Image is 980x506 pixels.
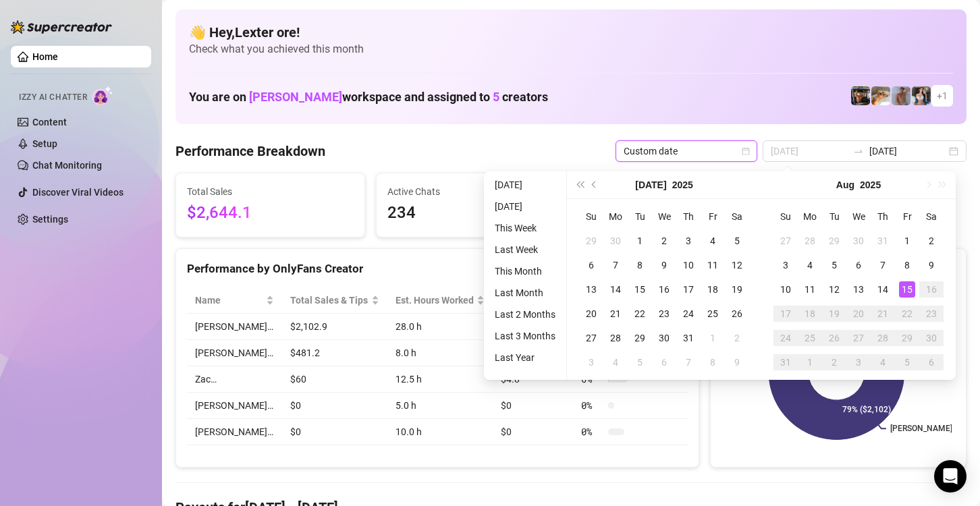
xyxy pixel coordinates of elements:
td: $481.2 [282,340,387,366]
span: 234 [387,200,554,226]
div: 27 [850,330,867,346]
td: 8.0 h [387,340,493,366]
div: 9 [923,257,940,273]
td: 2025-08-21 [871,302,895,326]
a: Content [32,117,67,128]
span: calendar [742,147,750,155]
div: 29 [583,233,599,249]
div: 3 [778,257,794,273]
div: 19 [826,306,842,322]
td: 2025-08-03 [773,253,798,277]
div: 5 [899,354,915,370]
div: 28 [875,330,891,346]
li: This Month [489,263,561,279]
td: 2025-07-31 [676,326,701,350]
td: $0 [493,393,573,419]
div: 16 [656,281,672,298]
td: [PERSON_NAME]… [187,393,282,419]
td: 2025-07-16 [652,277,676,302]
div: 28 [802,233,818,249]
td: 2025-08-28 [871,326,895,350]
td: 2025-07-25 [701,302,725,326]
td: 2025-07-24 [676,302,701,326]
td: 2025-07-20 [579,302,603,326]
td: 2025-08-05 [822,253,846,277]
td: 2025-08-06 [652,350,676,374]
div: 5 [729,233,745,249]
div: 2 [826,354,842,370]
div: 11 [705,257,721,273]
div: 3 [680,233,697,249]
div: 8 [705,354,721,370]
th: Fr [895,204,919,229]
div: 4 [875,354,891,370]
text: [PERSON_NAME]… [890,424,958,434]
div: 27 [583,330,599,346]
td: 2025-08-31 [773,350,798,374]
div: 2 [923,233,940,249]
th: We [846,204,871,229]
td: 2025-07-30 [846,229,871,253]
td: 2025-08-09 [919,253,944,277]
td: 2025-08-19 [822,302,846,326]
div: 3 [583,354,599,370]
td: 2025-07-22 [628,302,652,326]
td: 2025-07-11 [701,253,725,277]
td: 2025-08-05 [628,350,652,374]
td: 2025-09-04 [871,350,895,374]
td: 2025-08-17 [773,302,798,326]
li: Last 3 Months [489,328,561,344]
button: Choose a year [860,171,881,198]
div: 13 [850,281,867,298]
div: 31 [680,330,697,346]
td: 2025-07-01 [628,229,652,253]
td: 2025-07-27 [579,326,603,350]
span: Check what you achieved this month [189,42,953,57]
td: 2025-08-23 [919,302,944,326]
span: 5 [493,90,499,104]
td: 2025-08-24 [773,326,798,350]
div: 5 [826,257,842,273]
div: 4 [705,233,721,249]
td: [PERSON_NAME]… [187,314,282,340]
div: Est. Hours Worked [396,293,474,308]
div: 9 [729,354,745,370]
a: Discover Viral Videos [32,187,124,198]
span: $2,644.1 [187,200,354,226]
th: Tu [628,204,652,229]
li: Last Month [489,285,561,301]
div: 29 [899,330,915,346]
div: 7 [680,354,697,370]
div: 27 [778,233,794,249]
td: $0 [282,419,387,445]
td: 2025-09-05 [895,350,919,374]
div: 31 [778,354,794,370]
th: Th [871,204,895,229]
div: 6 [583,257,599,273]
td: 2025-09-06 [919,350,944,374]
div: 1 [632,233,648,249]
span: 0 % [581,398,603,413]
td: $2,102.9 [282,314,387,340]
td: 2025-08-13 [846,277,871,302]
td: 2025-07-18 [701,277,725,302]
td: 2025-07-21 [603,302,628,326]
div: 21 [607,306,624,322]
li: Last Week [489,242,561,258]
div: 28 [607,330,624,346]
td: 2025-09-02 [822,350,846,374]
div: 26 [826,330,842,346]
div: 1 [802,354,818,370]
div: 19 [729,281,745,298]
td: 2025-08-29 [895,326,919,350]
a: Settings [32,214,68,225]
button: Previous month (PageUp) [587,171,602,198]
td: 2025-07-30 [652,326,676,350]
td: 2025-08-02 [725,326,749,350]
div: 8 [899,257,915,273]
td: 2025-08-12 [822,277,846,302]
td: 2025-08-02 [919,229,944,253]
div: 26 [729,306,745,322]
td: 2025-07-14 [603,277,628,302]
div: 6 [656,354,672,370]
